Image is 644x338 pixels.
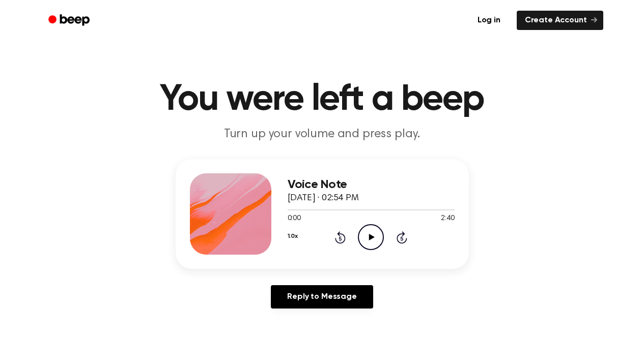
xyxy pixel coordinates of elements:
[441,213,454,224] span: 2:40
[288,178,455,192] h3: Voice Note
[41,11,99,30] a: Beep
[517,11,603,30] a: Create Account
[288,194,359,203] span: [DATE] · 02:54 PM
[288,213,301,224] span: 0:00
[467,9,511,32] a: Log in
[271,285,373,309] a: Reply to Message
[288,228,298,245] button: 1.0x
[127,126,518,143] p: Turn up your volume and press play.
[62,81,583,118] h1: You were left a beep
